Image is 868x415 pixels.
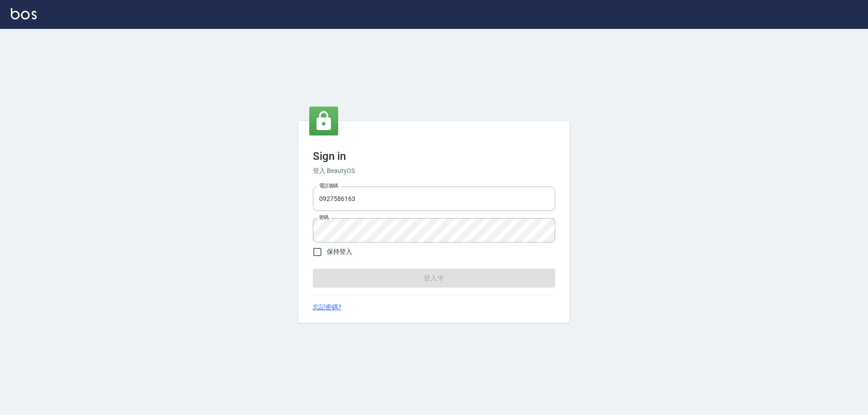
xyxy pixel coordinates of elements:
label: 密碼 [319,214,329,221]
a: 忘記密碼? [313,303,341,312]
span: 保持登入 [327,247,352,256]
img: Logo [11,8,37,19]
h3: Sign in [313,150,555,163]
label: 電話號碼 [319,182,338,189]
h6: 登入 BeautyOS [313,166,555,176]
